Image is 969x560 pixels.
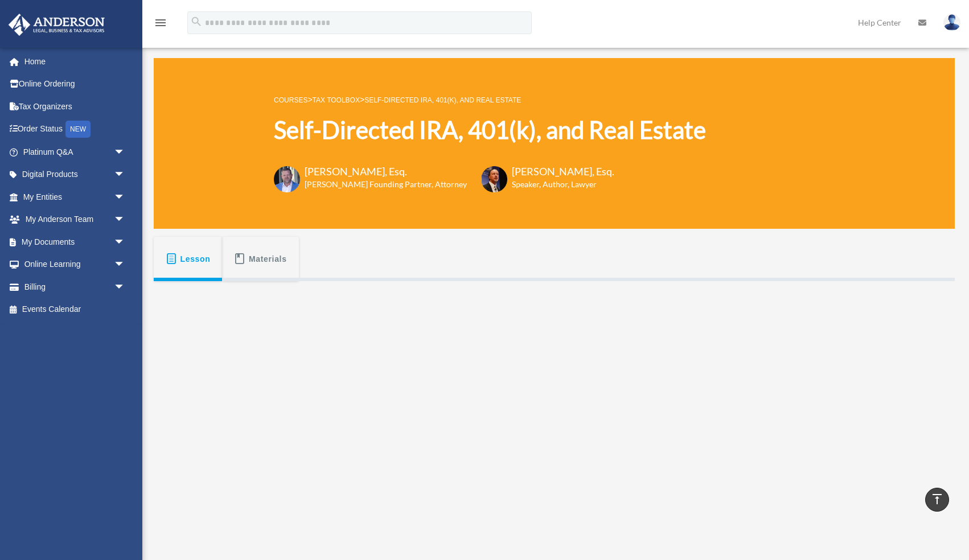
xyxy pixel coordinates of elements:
[274,166,300,192] img: Toby-circle-head.png
[274,113,706,147] h1: Self-Directed IRA, 401(k), and Real Estate
[154,16,167,30] i: menu
[8,186,142,208] a: My Entitiesarrow_drop_down
[114,253,137,277] span: arrow_drop_down
[154,20,167,30] a: menu
[305,164,467,179] h3: [PERSON_NAME], Esq.
[114,141,137,164] span: arrow_drop_down
[313,96,360,104] a: Tax Toolbox
[481,166,507,192] img: Scott-Estill-Headshot.png
[274,96,307,104] a: COURSES
[8,253,142,276] a: Online Learningarrow_drop_down
[114,186,137,209] span: arrow_drop_down
[364,96,521,104] a: Self-Directed IRA, 401(k), and Real Estate
[190,15,203,28] i: search
[249,249,287,269] span: Materials
[8,275,142,298] a: Billingarrow_drop_down
[8,50,142,73] a: Home
[8,141,142,163] a: Platinum Q&Aarrow_drop_down
[180,249,211,269] span: Lesson
[8,118,142,141] a: Order StatusNEW
[512,179,600,190] h6: Speaker, Author, Lawyer
[8,73,142,96] a: Online Ordering
[930,492,944,506] i: vertical_align_top
[8,163,142,186] a: Digital Productsarrow_drop_down
[8,230,142,253] a: My Documentsarrow_drop_down
[8,298,142,321] a: Events Calendar
[305,179,467,190] h6: [PERSON_NAME] Founding Partner, Attorney
[512,164,614,179] h3: [PERSON_NAME], Esq.
[8,95,142,118] a: Tax Organizers
[5,14,108,36] img: Anderson Advisors Platinum Portal
[114,230,137,254] span: arrow_drop_down
[8,208,142,231] a: My Anderson Teamarrow_drop_down
[114,275,137,299] span: arrow_drop_down
[274,93,706,107] p: > >
[114,163,137,187] span: arrow_drop_down
[943,14,960,31] img: User Pic
[925,488,949,512] a: vertical_align_top
[65,121,91,138] div: NEW
[114,208,137,232] span: arrow_drop_down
